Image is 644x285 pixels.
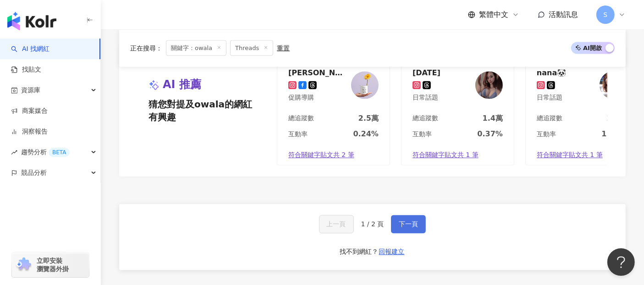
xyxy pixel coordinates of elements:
[379,245,405,259] button: 回報建立
[21,142,70,162] span: 趨勢分析
[351,72,379,99] img: KOL Avatar
[413,94,440,103] div: 日常話題
[7,12,56,30] img: logo
[288,94,348,103] div: 促購導購
[379,248,405,256] span: 回報建立
[288,130,308,140] div: 互動率
[288,68,348,78] div: 艾莉美國生活＆稅務筆記
[391,215,426,234] button: 下一頁
[537,94,566,103] div: 日常話題
[413,130,432,140] div: 互動率
[277,57,390,166] a: [PERSON_NAME]美國生活＆稅務筆記促購導購KOL Avatar總追蹤數2.5萬互動率0.24%符合關鍵字貼文共 2 筆
[11,149,17,156] span: rise
[537,151,603,160] span: 符合關鍵字貼文共 1 筆
[526,145,638,166] a: 符合關鍵字貼文共 1 筆
[475,72,503,99] img: KOL Avatar
[399,221,418,228] span: 下一頁
[49,148,70,157] div: BETA
[12,252,89,277] a: chrome extension立即安裝 瀏覽器外掛
[340,248,379,257] div: 找不到網紅？
[319,215,354,234] button: 上一頁
[288,114,314,123] div: 總追蹤數
[537,68,566,78] div: nana🐼
[607,248,635,276] iframe: Help Scout Beacon - Open
[353,129,379,140] div: 0.24%
[413,151,479,160] span: 符合關鍵字貼文共 1 筆
[607,114,627,124] div: 2.1萬
[130,45,162,52] span: 正在搜尋 ：
[11,65,41,74] a: 找貼文
[401,57,514,166] a: [DATE]日常話題KOL Avatar總追蹤數1.4萬互動率0.37%符合關鍵字貼文共 1 筆
[413,68,440,78] div: 小雪
[537,114,562,123] div: 總追蹤數
[402,145,514,166] a: 符合關鍵字貼文共 1 筆
[537,130,556,140] div: 互動率
[358,114,379,124] div: 2.5萬
[413,114,438,123] div: 總追蹤數
[277,145,390,166] a: 符合關鍵字貼文共 2 筆
[11,127,48,136] a: 洞察報告
[15,257,33,272] img: chrome extension
[149,98,255,124] span: 猜您對提及owala的網紅有興趣
[479,10,508,20] span: 繁體中文
[21,80,40,101] span: 資源庫
[483,114,503,124] div: 1.4萬
[277,45,290,52] div: 重置
[11,106,48,116] a: 商案媒合
[549,10,578,19] span: 活動訊息
[361,221,384,228] span: 1 / 2 頁
[230,40,273,56] span: Threads
[11,45,50,54] a: searchAI 找網紅
[37,257,69,273] span: 立即安裝 瀏覽器外掛
[600,72,627,99] img: KOL Avatar
[601,129,627,140] div: 1.19%
[166,40,226,56] span: 關鍵字：owala
[163,78,201,93] span: AI 推薦
[477,129,503,140] div: 0.37%
[525,57,638,166] a: nana🐼日常話題KOL Avatar總追蹤數2.1萬互動率1.19%符合關鍵字貼文共 1 筆
[288,151,354,160] span: 符合關鍵字貼文共 2 筆
[604,10,608,20] span: S
[21,162,47,183] span: 競品分析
